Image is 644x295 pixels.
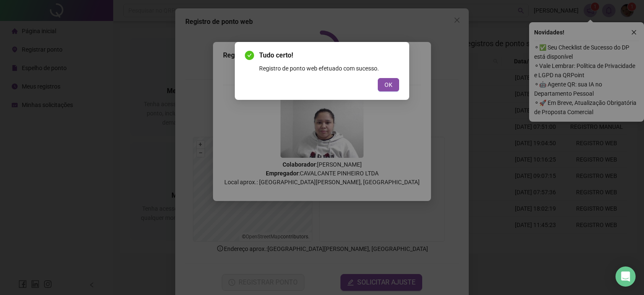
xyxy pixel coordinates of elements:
[378,78,399,91] button: OK
[259,50,399,60] span: Tudo certo!
[245,51,254,60] span: check-circle
[259,64,399,73] div: Registro de ponto web efetuado com sucesso.
[615,266,636,287] div: Open Intercom Messenger
[384,80,392,89] span: OK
